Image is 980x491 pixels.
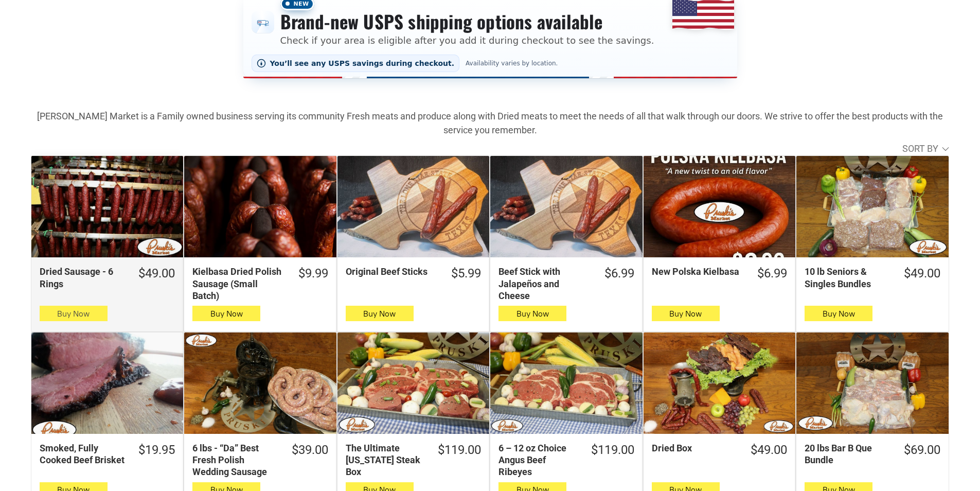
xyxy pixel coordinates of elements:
div: Beef Stick with Jalapeños and Cheese [498,266,591,302]
a: $5.99Original Beef Sticks [337,266,489,282]
button: Buy Now [498,306,566,321]
a: $119.00The Ultimate [US_STATE] Steak Box [337,442,489,478]
span: Buy Now [823,309,855,319]
a: 6 – 12 oz Choice Angus Beef Ribeyes [490,332,642,434]
a: New Polska Kielbasa [644,156,795,257]
a: 6 lbs - “Da” Best Fresh Polish Wedding Sausage [184,332,336,434]
div: 6 lbs - “Da” Best Fresh Polish Wedding Sausage [192,442,278,478]
div: Dried Box [652,442,737,454]
a: Kielbasa Dried Polish Sausage (Small Batch) [184,156,336,257]
p: Check if your area is eligible after you add it during checkout to see the savings. [280,33,654,47]
a: $69.0020 lbs Bar B Que Bundle [796,442,948,466]
button: Buy Now [805,306,872,321]
a: $49.00Dried Sausage - 6 Rings [31,266,183,290]
button: Buy Now [192,306,260,321]
a: $49.00Dried Box [644,442,795,458]
a: The Ultimate Texas Steak Box [337,332,489,434]
span: Buy Now [516,309,549,319]
div: $19.95 [138,442,175,458]
div: $9.99 [298,266,328,282]
a: $19.95Smoked, Fully Cooked Beef Brisket [31,442,183,466]
a: $119.006 – 12 oz Choice Angus Beef Ribeyes [490,442,642,478]
div: $39.00 [292,442,328,458]
div: 20 lbs Bar B Que Bundle [805,442,890,466]
span: Buy Now [669,309,702,319]
div: 6 – 12 oz Choice Angus Beef Ribeyes [498,442,577,478]
strong: [PERSON_NAME] Market is a Family owned business serving its community Fresh meats and produce alo... [37,111,943,135]
a: $6.99New Polska Kielbasa [644,266,795,282]
div: $6.99 [757,266,787,282]
a: $6.99Beef Stick with Jalapeños and Cheese [490,266,642,302]
div: $119.00 [591,442,634,458]
div: $6.99 [604,266,634,282]
span: You’ll see any USPS savings during checkout. [270,59,455,67]
a: Dried Box [644,332,795,434]
div: $119.00 [438,442,481,458]
a: Beef Stick with Jalapeños and Cheese [490,156,642,257]
div: Kielbasa Dried Polish Sausage (Small Batch) [192,266,284,302]
a: 10 lb Seniors &amp; Singles Bundles [796,156,948,257]
span: Buy Now [363,309,396,319]
div: $49.00 [751,442,787,458]
div: Smoked, Fully Cooked Beef Brisket [40,442,125,466]
a: 20 lbs Bar B Que Bundle [796,332,948,434]
div: $69.00 [904,442,940,458]
span: Buy Now [57,309,90,319]
button: Buy Now [346,306,414,321]
div: Original Beef Sticks [346,266,438,277]
button: Buy Now [652,306,720,321]
a: $9.99Kielbasa Dried Polish Sausage (Small Batch) [184,266,336,302]
div: Dried Sausage - 6 Rings [40,266,125,290]
div: $49.00 [138,266,175,282]
div: $49.00 [904,266,940,282]
button: Buy Now [40,306,108,321]
span: Buy Now [210,309,243,319]
a: $39.006 lbs - “Da” Best Fresh Polish Wedding Sausage [184,442,336,478]
div: New Polska Kielbasa [652,266,744,277]
div: 10 lb Seniors & Singles Bundles [805,266,890,290]
h3: Brand-new USPS shipping options available [280,10,654,33]
div: $5.99 [451,266,481,282]
div: The Ultimate [US_STATE] Steak Box [346,442,424,478]
a: Original Beef Sticks [337,156,489,257]
a: $49.0010 lb Seniors & Singles Bundles [796,266,948,290]
a: Smoked, Fully Cooked Beef Brisket [31,332,183,434]
a: Dried Sausage - 6 Rings [31,156,183,257]
span: Availability varies by location. [464,60,560,67]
